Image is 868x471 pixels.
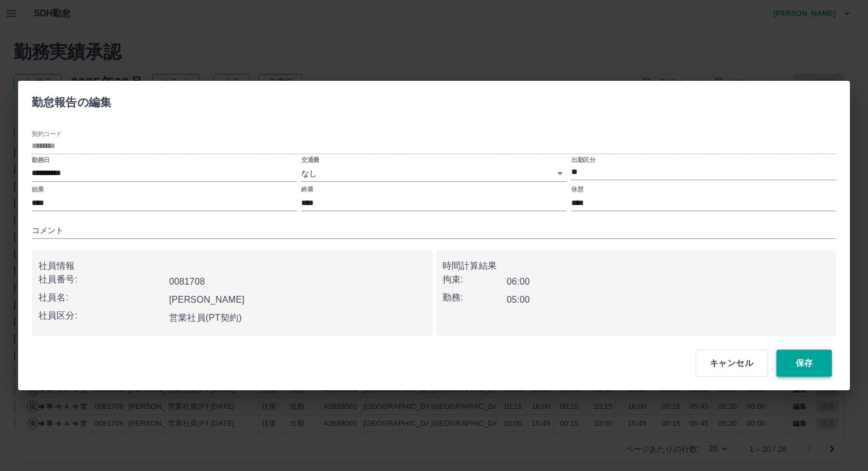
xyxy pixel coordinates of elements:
[38,291,164,304] p: 社員名:
[301,185,313,194] label: 終業
[32,155,50,164] label: 勤務日
[169,295,245,304] b: [PERSON_NAME]
[442,259,830,273] p: 時間計算結果
[32,185,44,194] label: 始業
[696,350,767,377] button: キャンセル
[38,273,164,286] p: 社員番号:
[571,155,595,164] label: 出勤区分
[571,185,583,194] label: 休憩
[442,291,507,304] p: 勤務:
[301,165,566,182] div: なし
[38,309,164,322] p: 社員区分:
[169,277,205,286] b: 0081708
[507,295,530,304] b: 05:00
[507,277,530,286] b: 06:00
[169,313,242,322] b: 営業社員(PT契約)
[301,155,319,164] label: 交通費
[18,81,125,119] h2: 勤怠報告の編集
[776,350,832,377] button: 保存
[32,129,62,138] label: 契約コード
[38,259,426,273] p: 社員情報
[442,273,507,286] p: 拘束:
